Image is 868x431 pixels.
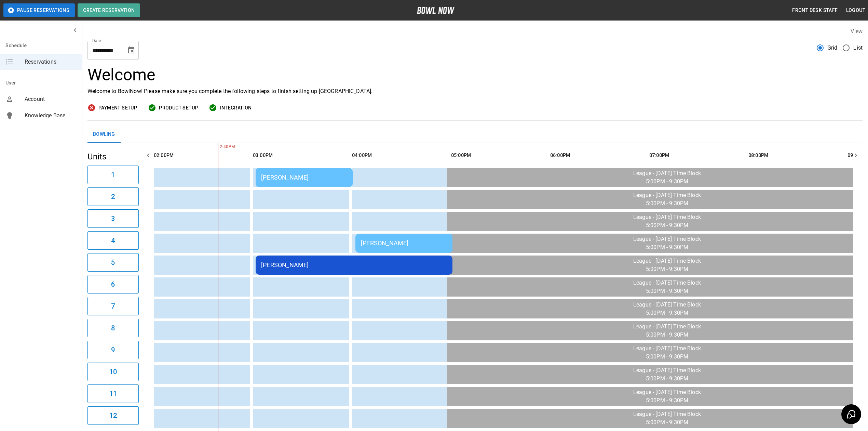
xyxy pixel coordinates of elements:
[261,174,347,181] div: [PERSON_NAME]
[111,257,115,268] h6: 5
[87,253,139,272] button: 5
[111,344,115,355] h6: 9
[87,126,863,143] div: inventory tabs
[789,4,840,17] button: Front Desk Staff
[109,410,117,421] h6: 12
[87,166,139,184] button: 1
[25,95,77,103] span: Account
[218,144,220,151] span: 2:40PM
[87,275,139,293] button: 6
[3,3,75,17] button: Pause Reservations
[827,44,838,52] span: Grid
[87,87,863,95] p: Welcome to BowlNow! Please make sure you complete the following steps to finish setting up [GEOGR...
[154,146,250,165] th: 02:00PM
[111,301,115,312] h6: 7
[853,44,863,52] span: List
[361,239,447,247] div: [PERSON_NAME]
[87,187,139,206] button: 2
[851,28,863,35] label: View
[25,58,77,66] span: Reservations
[111,213,115,224] h6: 3
[159,104,198,112] span: Product Setup
[253,146,349,165] th: 03:00PM
[843,4,868,17] button: Logout
[87,209,139,228] button: 3
[111,323,115,334] h6: 8
[87,319,139,337] button: 8
[111,191,115,202] h6: 2
[98,104,137,112] span: Payment Setup
[25,112,77,120] span: Knowledge Base
[87,231,139,250] button: 4
[109,388,117,399] h6: 11
[78,3,140,17] button: Create Reservation
[87,341,139,359] button: 9
[417,7,455,14] img: logo
[87,406,139,425] button: 12
[87,297,139,315] button: 7
[109,366,117,377] h6: 10
[87,151,139,162] h5: Units
[124,43,138,57] button: Choose date, selected date is Sep 27, 2025
[220,104,252,112] span: Integration
[261,261,447,269] div: [PERSON_NAME]
[111,235,115,246] h6: 4
[111,169,115,180] h6: 1
[87,363,139,381] button: 10
[87,384,139,403] button: 11
[87,126,121,143] button: Bowling
[87,65,863,84] h3: Welcome
[111,279,115,290] h6: 6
